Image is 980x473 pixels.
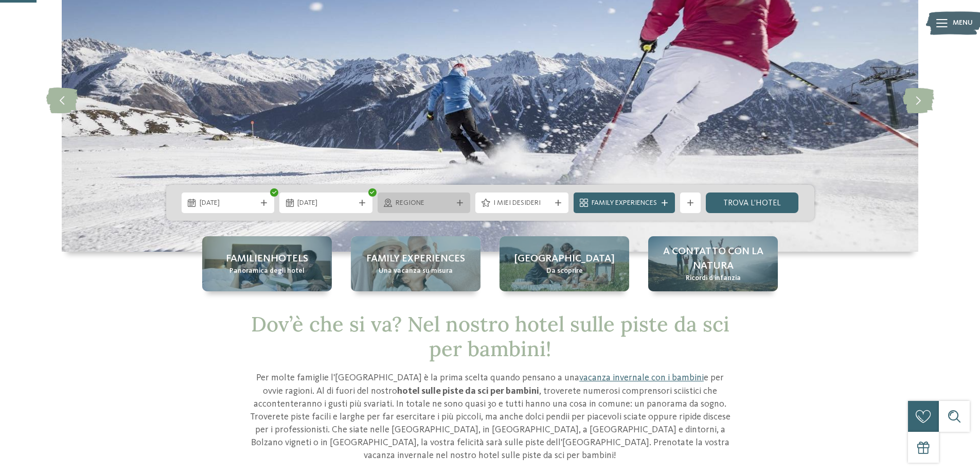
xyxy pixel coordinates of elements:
[200,198,257,208] span: [DATE]
[396,198,453,208] span: Regione
[686,273,741,284] span: Ricordi d’infanzia
[546,266,583,276] span: Da scoprire
[500,236,629,291] a: Hotel sulle piste da sci per bambini: divertimento senza confini [GEOGRAPHIC_DATA] Da scoprire
[648,236,778,291] a: Hotel sulle piste da sci per bambini: divertimento senza confini A contatto con la natura Ricordi...
[251,311,729,362] span: Dov’è che si va? Nel nostro hotel sulle piste da sci per bambini!
[579,373,704,382] a: vacanza invernale con i bambini
[351,236,480,291] a: Hotel sulle piste da sci per bambini: divertimento senza confini Family experiences Una vacanza s...
[592,198,657,208] span: Family Experiences
[397,387,539,396] strong: hotel sulle piste da sci per bambini
[366,252,465,266] span: Family experiences
[226,252,308,266] span: Familienhotels
[297,198,354,208] span: [DATE]
[658,244,768,273] span: A contatto con la natura
[379,266,453,276] span: Una vacanza su misura
[514,252,615,266] span: [GEOGRAPHIC_DATA]
[706,192,799,213] a: trova l’hotel
[229,266,305,276] span: Panoramica degli hotel
[246,372,735,462] p: Per molte famiglie l'[GEOGRAPHIC_DATA] è la prima scelta quando pensano a una e per ovvie ragioni...
[202,236,332,291] a: Hotel sulle piste da sci per bambini: divertimento senza confini Familienhotels Panoramica degli ...
[493,198,550,208] span: I miei desideri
